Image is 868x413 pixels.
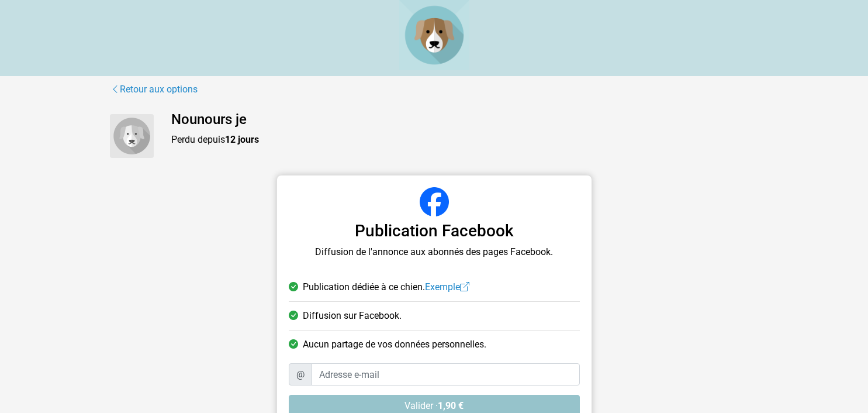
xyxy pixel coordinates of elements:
[425,281,469,292] a: Exemple
[110,82,198,97] a: Retour aux options
[289,363,312,386] span: @
[312,363,580,386] input: Adresse e-mail
[171,133,759,147] p: Perdu depuis
[171,111,759,128] h4: Nounours je
[289,245,580,259] p: Diffusion de l'annonce aux abonnés des pages Facebook.
[438,400,464,411] strong: 1,90 €
[303,309,402,323] span: Diffusion sur Facebook.
[303,280,469,294] span: Publication dédiée à ce chien.
[225,134,259,145] strong: 12 jours
[289,221,580,241] h3: Publication Facebook
[420,187,449,216] img: Facebook
[303,338,486,352] span: Aucun partage de vos données personnelles.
